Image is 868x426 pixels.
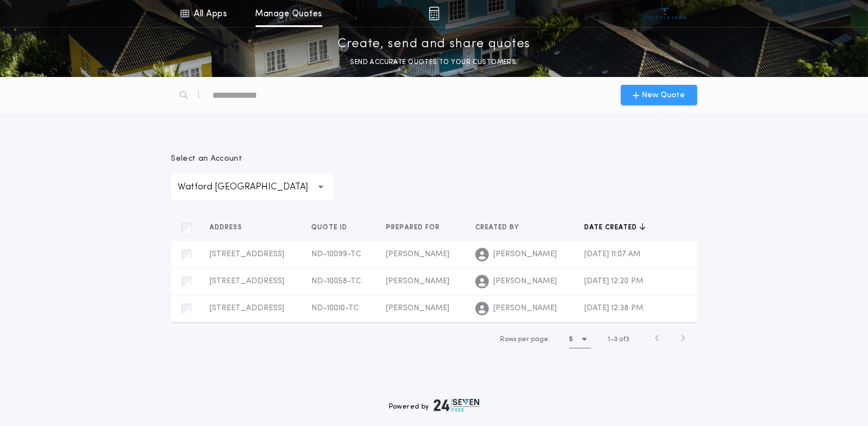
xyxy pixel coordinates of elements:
h1: 5 [569,334,573,345]
span: ND-10099-TC [311,250,361,259]
span: ND-10010-TC [311,304,359,312]
p: SEND ACCURATE QUOTES TO YOUR CUSTOMERS. [350,57,517,68]
span: 3 [615,336,618,343]
span: [STREET_ADDRESS] [210,277,284,285]
img: logo [434,398,480,412]
span: [DATE] 11:07 AM [584,250,640,259]
span: [PERSON_NAME] [493,303,557,314]
span: [PERSON_NAME] [493,276,557,287]
button: Quote ID [311,222,356,233]
span: Created by [475,223,521,232]
p: Select an Account [171,153,333,165]
span: of 3 [620,334,630,345]
span: [PERSON_NAME] [386,277,449,285]
span: [PERSON_NAME] [386,250,449,259]
span: Quote ID [311,223,349,232]
img: vs-icon [644,8,686,19]
button: Address [210,222,251,233]
span: Prepared for [386,223,442,232]
button: 5 [569,330,591,348]
button: Date created [584,222,646,233]
span: Address [210,223,244,232]
button: Created by [475,222,528,233]
span: [PERSON_NAME] [386,304,449,312]
span: Date created [584,223,639,232]
span: Rows per page: [500,336,550,343]
span: 1 [608,336,611,343]
span: ND-10058-TC [311,277,361,285]
button: New Quote [621,85,697,105]
p: Watford [GEOGRAPHIC_DATA] [178,180,326,194]
button: Watford [GEOGRAPHIC_DATA] [171,174,333,201]
span: New Quote [642,89,685,101]
span: [STREET_ADDRESS] [210,250,284,259]
img: img [429,7,439,20]
span: [DATE] 12:38 PM [584,304,643,312]
span: [STREET_ADDRESS] [210,304,284,312]
span: [PERSON_NAME] [493,249,557,260]
span: [DATE] 12:20 PM [584,277,643,285]
p: Create, send and share quotes [338,35,530,53]
div: Powered by [389,398,480,412]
